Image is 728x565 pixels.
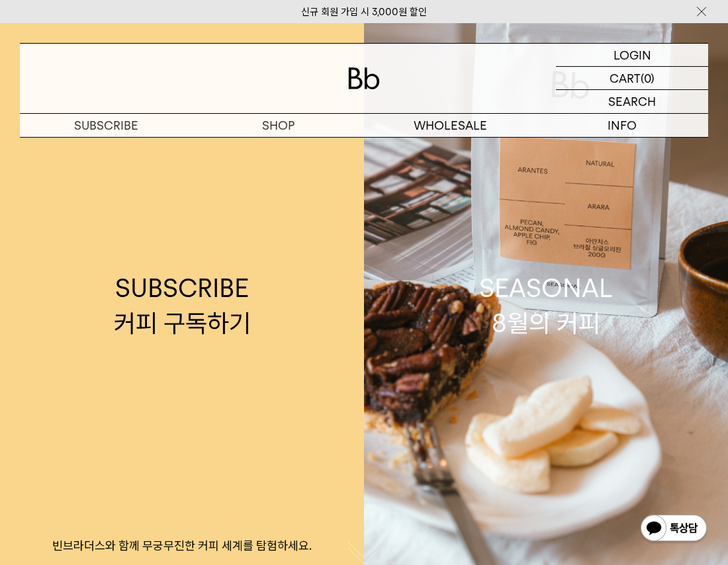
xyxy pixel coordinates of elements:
img: 카카오톡 채널 1:1 채팅 버튼 [639,513,708,545]
div: SUBSCRIBE 커피 구독하기 [114,271,251,341]
a: SUBSCRIBE [20,114,192,137]
a: CART (0) [556,67,708,90]
p: INFO [536,114,708,137]
p: SEARCH [608,90,656,113]
div: SEASONAL 8월의 커피 [479,271,613,341]
p: LOGIN [614,44,651,66]
p: WHOLESALE [364,114,536,137]
a: SHOP [192,114,364,137]
a: LOGIN [556,44,708,67]
p: (0) [641,67,655,89]
p: CART [610,67,641,89]
a: 신규 회원 가입 시 3,000원 할인 [301,6,427,18]
img: 로고 [348,67,380,89]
